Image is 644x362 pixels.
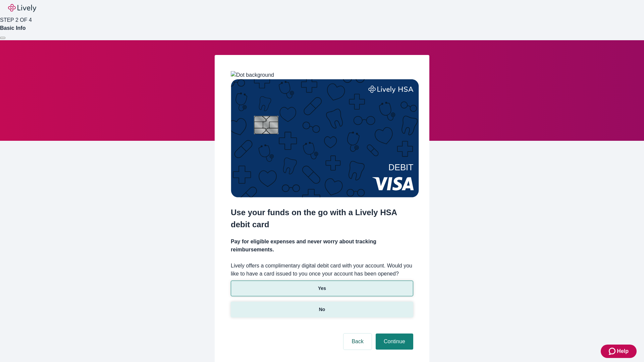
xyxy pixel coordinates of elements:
[343,334,372,350] button: Back
[617,347,629,355] span: Help
[376,334,413,350] button: Continue
[231,79,419,197] img: Debit card
[319,306,325,313] p: No
[231,302,413,317] button: No
[231,238,413,254] h4: Pay for eligible expenses and never worry about tracking reimbursements.
[231,262,413,278] label: Lively offers a complimentary digital debit card with your account. Would you like to have a card...
[231,281,413,296] button: Yes
[609,347,617,355] svg: Zendesk support icon
[8,4,36,12] img: Lively
[231,71,274,79] img: Dot background
[601,345,637,358] button: Zendesk support iconHelp
[318,285,326,292] p: Yes
[231,206,413,231] h2: Use your funds on the go with a Lively HSA debit card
